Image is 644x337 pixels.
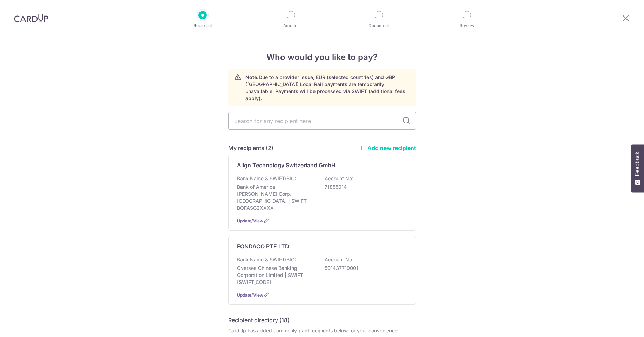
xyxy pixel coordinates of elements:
a: Update/View [237,292,263,298]
p: Document [353,22,405,29]
p: Account No: [325,256,353,263]
strong: Note: [245,74,259,80]
a: Update/View [237,218,263,223]
h4: Who would you like to pay? [228,51,416,64]
p: Oversea Chinese Banking Corporation Limited | SWIFT: [SWIFT_CODE] [237,265,316,286]
h5: My recipients (2) [228,144,273,152]
p: Due to a provider issue, EUR (selected countries) and GBP ([GEOGRAPHIC_DATA]) Local Rail payments... [245,74,410,102]
p: Review [441,22,493,29]
p: Align Technology Switzerland GmbH [237,161,335,169]
input: Search for any recipient here [228,112,416,130]
img: CardUp [14,14,48,22]
p: Bank of America [PERSON_NAME] Corp. [GEOGRAPHIC_DATA] | SWIFT: BOFASG2XXXX [237,183,316,212]
span: Feedback [634,151,640,176]
p: Account No: [325,175,353,182]
p: Recipient [177,22,229,29]
p: Bank Name & SWIFT/BIC: [237,175,296,182]
p: Amount [265,22,317,29]
a: Add new recipient [358,144,416,151]
p: 71855014 [325,183,403,190]
p: 501437719001 [325,265,403,272]
p: Bank Name & SWIFT/BIC: [237,256,296,263]
iframe: Opens a widget where you can find more information [599,316,637,333]
div: CardUp has added commonly-paid recipients below for your convenience. [228,327,416,334]
p: FONDACO PTE LTD [237,242,289,251]
button: Feedback - Show survey [631,144,644,192]
h5: Recipient directory (18) [228,316,290,324]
